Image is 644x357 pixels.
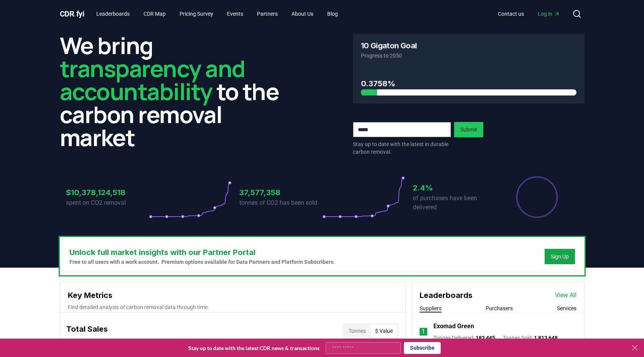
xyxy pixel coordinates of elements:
a: Blog [321,7,344,21]
p: 1 [422,327,425,336]
p: spent on CO2 removal [66,198,149,207]
a: Sign Up [551,253,569,260]
h2: We bring to the carbon removal market [60,34,292,149]
a: Partners [251,7,284,21]
span: 1,813,648 [534,335,558,341]
h3: 37,577,358 [239,187,322,198]
div: Percentage of sales delivered [516,176,558,219]
p: Progress to 2050 [361,52,576,59]
p: Stay up to date with the latest in durable carbon removal. [353,140,451,156]
span: . [74,9,76,18]
button: Sign Up [545,249,575,264]
h3: 2.4% [413,182,496,194]
a: CDR Map [137,7,172,21]
a: Log in [532,7,566,21]
nav: Main [90,7,344,21]
p: Tonnes Delivered : [433,334,495,342]
p: Free to all users with a work account. Premium options available for Data Partners and Platform S... [69,258,335,266]
h3: 10 Gigaton Goal [361,42,417,49]
h3: Leaderboards [420,290,473,301]
span: Log in [538,10,560,18]
p: Tonnes Sold : [503,334,558,342]
a: CDR.fyi [60,8,84,19]
h3: Unlock full market insights with our Partner Portal [69,247,335,258]
nav: Main [492,7,566,21]
p: of purchases have been delivered [413,194,496,212]
a: Events [221,7,249,21]
a: View All [555,291,576,300]
button: Submit [454,122,483,137]
span: transparency and accountability [60,53,245,107]
button: $ Value [371,325,397,337]
a: Contact us [492,7,530,21]
span: CDR fyi [60,9,84,18]
a: About Us [285,7,320,21]
p: tonnes of CO2 has been sold [239,198,322,207]
p: Find detailed analysis of carbon removal data through time. [68,303,397,311]
button: Tonnes [344,325,371,337]
span: 182,445 [476,335,495,341]
button: Services [557,304,576,312]
h3: 0.3758% [361,78,576,89]
button: Purchasers [486,304,513,312]
a: Pricing Survey [173,7,219,21]
button: Suppliers [420,304,441,312]
h3: Total Sales [66,323,108,339]
a: Leaderboards [90,7,136,21]
a: Exomad Green [433,322,474,331]
h3: $10,378,124,518 [66,187,149,198]
h3: Key Metrics [68,290,397,301]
